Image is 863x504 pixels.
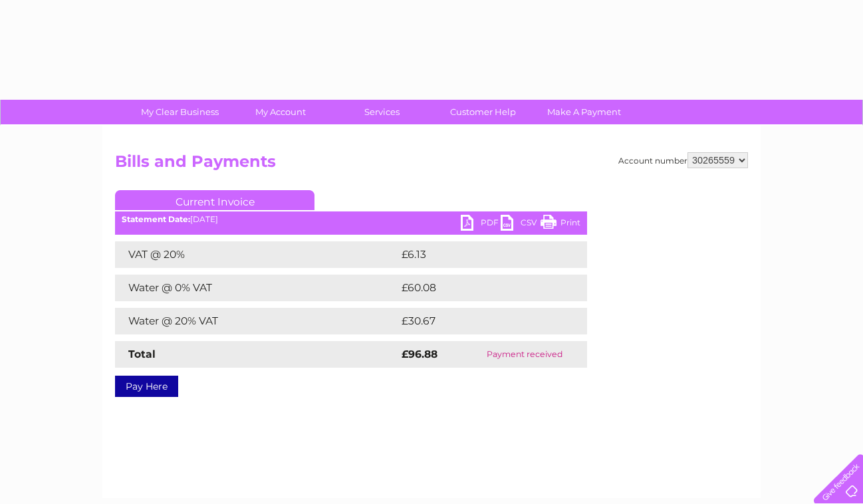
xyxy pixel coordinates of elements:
[402,348,437,360] strong: £96.88
[115,275,398,301] td: Water @ 0% VAT
[226,100,336,124] a: My Account
[122,214,190,224] b: Statement Date:
[541,215,580,234] a: Print
[115,190,314,210] a: Current Invoice
[529,100,639,124] a: Make A Payment
[501,215,541,234] a: CSV
[115,308,398,334] td: Water @ 20% VAT
[125,100,235,124] a: My Clear Business
[327,100,437,124] a: Services
[398,308,560,334] td: £30.67
[128,348,156,360] strong: Total
[115,215,587,224] div: [DATE]
[461,215,501,234] a: PDF
[115,152,748,178] h2: Bills and Payments
[398,241,554,268] td: £6.13
[115,376,178,397] a: Pay Here
[618,152,748,168] div: Account number
[115,241,398,268] td: VAT @ 20%
[398,275,561,301] td: £60.08
[428,100,538,124] a: Customer Help
[463,341,587,368] td: Payment received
